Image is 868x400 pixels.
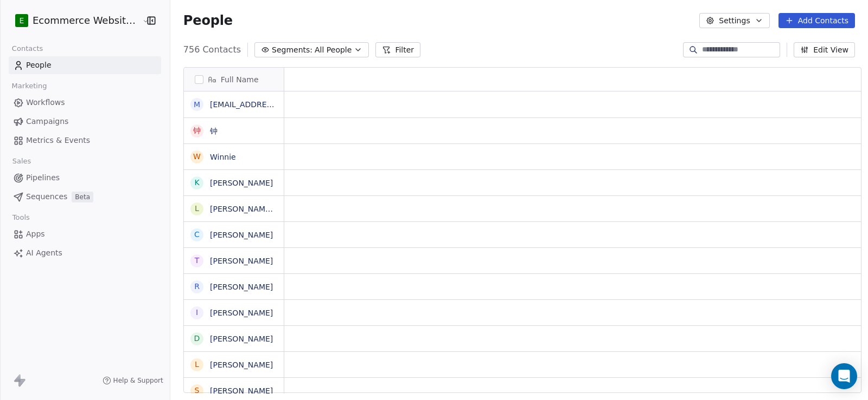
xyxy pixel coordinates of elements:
div: R [194,281,200,292]
span: Sales [8,153,36,169]
a: [PERSON_NAME] [210,283,273,291]
a: People [9,56,161,74]
a: [PERSON_NAME] [210,386,273,395]
a: [PERSON_NAME] [210,179,273,187]
span: Beta [72,192,93,202]
span: Full Name [221,74,259,85]
div: 钟 [193,125,201,136]
a: Pipelines [9,169,161,187]
span: Workflows [26,97,65,108]
span: 756 Contacts [183,43,241,56]
a: Help & Support [103,376,163,385]
span: People [183,12,233,29]
button: Filter [375,42,420,57]
span: All People [315,44,352,56]
span: Help & Support [113,376,163,385]
a: [PERSON_NAME] [210,309,273,317]
div: L [195,203,199,214]
span: Ecommerce Website Builder [33,14,139,28]
button: Settings [699,13,769,28]
span: E [20,15,24,26]
a: Campaigns [9,113,161,130]
button: EEcommerce Website Builder [13,11,135,30]
a: Winnie [210,153,236,161]
a: [PERSON_NAME] [210,257,273,265]
span: Segments: [272,44,312,56]
div: Full Name [184,68,284,91]
a: 钟 [210,127,218,135]
a: Workflows [9,94,161,112]
span: Campaigns [26,116,68,127]
button: Add Contacts [778,13,855,28]
span: People [26,60,52,71]
div: S [194,385,199,396]
span: Sequences [26,191,67,202]
a: Metrics & Events [9,132,161,149]
span: Marketing [7,78,52,94]
span: Metrics & Events [26,135,90,146]
div: m [194,99,200,110]
button: Edit View [794,42,855,57]
a: [PERSON_NAME] [PERSON_NAME] [210,205,339,213]
div: grid [184,91,284,394]
a: SequencesBeta [9,188,161,206]
div: Open Intercom Messenger [831,363,857,389]
a: Apps [9,225,161,243]
div: W [193,151,201,162]
a: [PERSON_NAME] [210,335,273,343]
div: I [196,307,198,318]
span: AI Agents [26,247,62,259]
span: Apps [26,228,45,240]
div: T [195,255,200,266]
a: [EMAIL_ADDRESS][DOMAIN_NAME] [210,100,343,109]
a: [PERSON_NAME] [210,231,273,239]
span: Tools [8,209,34,226]
div: K [194,177,199,188]
a: [PERSON_NAME] [210,360,273,369]
div: D [194,333,200,344]
span: Contacts [7,41,48,57]
div: L [195,359,199,370]
div: C [194,229,200,240]
span: Pipelines [26,172,60,183]
a: AI Agents [9,244,161,262]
